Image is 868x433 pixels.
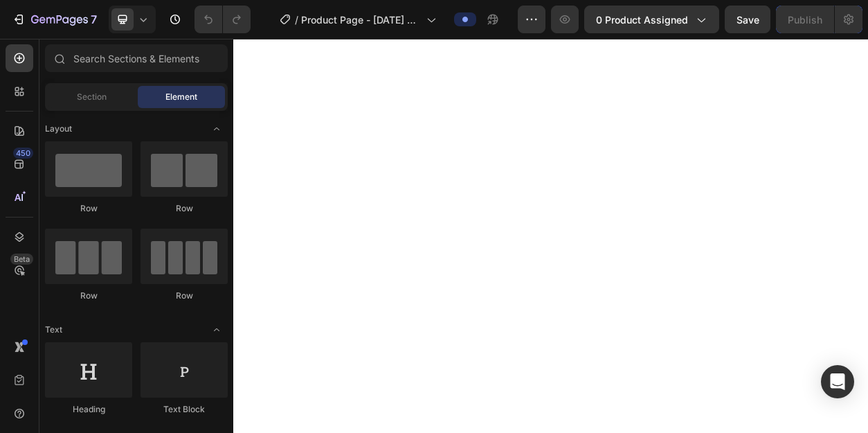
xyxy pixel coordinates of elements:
div: Publish [788,12,822,27]
div: Heading [45,403,132,416]
div: 450 [13,148,33,159]
div: Row [45,290,132,302]
iframe: Design area [233,39,868,433]
p: 7 [91,11,97,28]
button: 0 product assigned [584,6,719,33]
span: Save [736,14,759,26]
div: Text Block [141,403,228,416]
div: Undo/Redo [195,6,251,33]
button: Save [725,6,770,33]
span: Product Page - [DATE] 20:57:10 [301,12,421,27]
span: Text [45,324,62,336]
button: 7 [6,6,103,33]
span: 0 product assigned [596,12,688,27]
span: Toggle open [206,319,228,341]
div: Row [141,290,228,302]
span: Section [77,91,107,103]
span: Toggle open [206,118,228,140]
span: / [295,12,298,27]
input: Search Sections & Elements [45,44,228,72]
div: Row [45,202,132,215]
span: Layout [45,123,72,135]
button: Publish [776,6,834,33]
div: Beta [10,254,33,265]
div: Row [141,202,228,215]
span: Element [165,91,197,103]
div: Open Intercom Messenger [821,365,854,398]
